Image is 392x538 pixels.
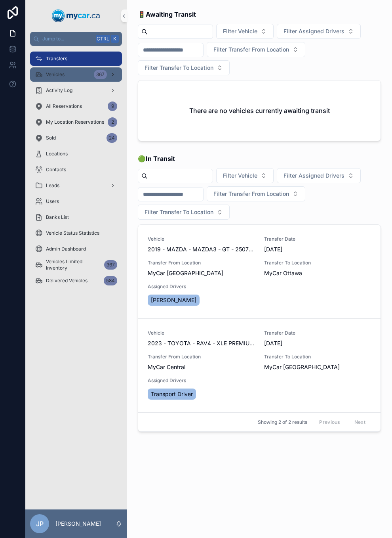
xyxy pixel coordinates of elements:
span: MyCar Ottawa [264,269,302,277]
span: Vehicle [148,236,255,242]
span: My Location Reservations [46,119,104,125]
span: Filter Assigned Drivers [284,172,344,180]
strong: Awaiting Transit [146,10,196,18]
span: Filter Vehicle [223,172,257,180]
a: Vehicles Limited Inventory367 [30,258,122,272]
span: Filter Assigned Drivers [284,27,344,35]
span: Vehicle Status Statistics [46,230,99,236]
span: Vehicle [148,330,255,336]
div: 2 [108,117,117,127]
strong: In Transit [146,155,175,163]
button: Jump to...CtrlK [30,32,122,46]
a: Delivered Vehicles584 [30,274,122,288]
span: Vehicles [46,71,65,78]
a: Locations [30,147,122,161]
span: Ctrl [96,35,110,43]
p: [PERSON_NAME] [55,520,101,528]
div: scrollable content [25,46,127,298]
a: Activity Log [30,83,122,98]
button: Select Button [277,24,361,39]
button: Select Button [216,168,274,183]
span: Transport Driver [151,390,193,398]
span: Transfer From Location [148,260,255,266]
div: 9 [108,101,117,111]
span: Users [46,198,59,205]
span: K [112,36,118,42]
span: Banks List [46,214,69,220]
a: Vehicles367 [30,67,122,82]
span: Filter Transfer From Location [213,190,289,198]
span: Sold [46,135,56,141]
span: [DATE] [264,245,371,253]
span: MyCar Central [148,363,185,371]
span: 🟢 [138,154,175,163]
a: Vehicle2019 - MAZDA - MAZDA3 - GT - 250778Transfer Date[DATE]Transfer From LocationMyCar [GEOGRAP... [138,225,381,318]
button: Select Button [207,42,305,57]
a: Vehicle Status Statistics [30,226,122,240]
span: 🚦 [138,10,196,19]
span: Filter Vehicle [223,27,257,35]
span: Transfer From Location [148,354,255,360]
span: Filter Transfer To Location [145,64,213,72]
button: Select Button [277,168,361,183]
a: My Location Reservations2 [30,115,122,129]
button: Select Button [207,186,305,201]
span: [PERSON_NAME] [151,296,196,304]
span: Filter Transfer From Location [213,46,289,54]
button: Select Button [216,24,274,39]
span: Locations [46,151,68,157]
span: Assigned Drivers [148,377,255,384]
span: Vehicles Limited Inventory [46,258,101,271]
span: Transfers [46,56,67,62]
div: 584 [104,276,117,285]
span: MyCar [GEOGRAPHIC_DATA] [264,363,340,371]
a: Users [30,194,122,209]
div: 24 [107,133,117,143]
img: App logo [52,10,100,22]
span: Leads [46,182,59,189]
a: All Reservations9 [30,99,122,113]
a: Admin Dashboard [30,242,122,256]
span: JP [36,519,44,528]
span: MyCar [GEOGRAPHIC_DATA] [148,269,223,277]
span: [DATE] [264,339,371,347]
a: Contacts [30,163,122,177]
a: Banks List [30,210,122,224]
span: Transfer To Location [264,260,371,266]
span: Showing 2 of 2 results [258,419,307,425]
span: Filter Transfer To Location [145,208,213,216]
span: Delivered Vehicles [46,278,88,284]
span: 2019 - MAZDA - MAZDA3 - GT - 250778 [148,245,255,253]
span: Jump to... [42,36,93,42]
span: Activity Log [46,87,72,94]
span: All Reservations [46,103,82,109]
div: 367 [104,260,117,270]
h2: There are no vehicles currently awaiting transit [189,106,330,115]
button: Select Button [138,60,230,75]
span: Assigned Drivers [148,283,255,290]
div: 367 [94,70,107,79]
a: Leads [30,178,122,193]
span: Transfer To Location [264,354,371,360]
button: Select Button [138,205,230,220]
a: Sold24 [30,131,122,145]
a: Transfers [30,52,122,66]
span: Transfer Date [264,236,371,242]
span: 2023 - TOYOTA - RAV4 - XLE PREMIUM - 251068 [148,339,255,347]
a: Vehicle2023 - TOYOTA - RAV4 - XLE PREMIUM - 251068Transfer Date[DATE]Transfer From LocationMyCar ... [138,318,381,412]
span: Transfer Date [264,330,371,336]
span: Contacts [46,167,66,173]
span: Admin Dashboard [46,246,86,252]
